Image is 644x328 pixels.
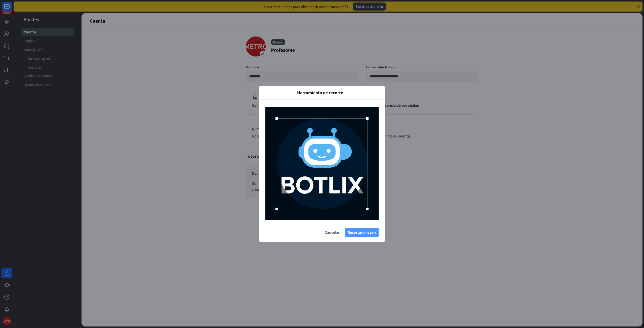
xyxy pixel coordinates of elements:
[4,2,19,17] button: Abrir el widget de chat LiveChat
[345,228,379,237] button: Recortar imagen
[348,230,376,235] font: Recortar imagen
[322,228,342,237] button: Cancelar
[297,90,343,96] font: Herramienta de recorte
[325,230,340,235] font: Cancelar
